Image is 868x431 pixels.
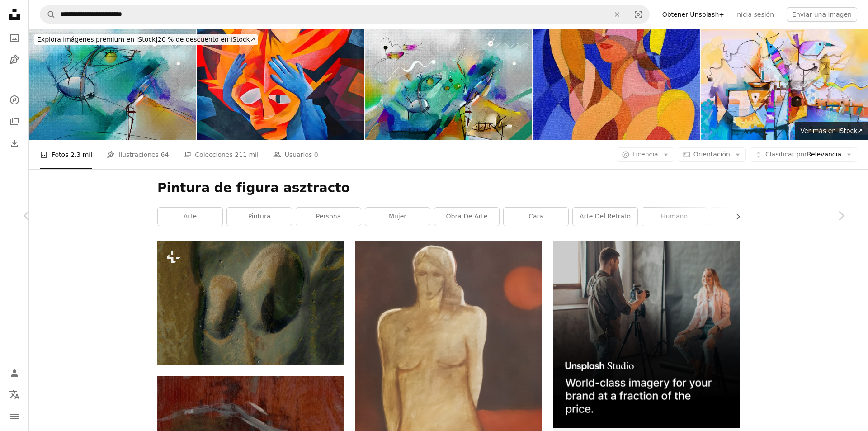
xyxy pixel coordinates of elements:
[678,147,746,162] button: Orientación
[657,7,730,22] a: Obtener Unsplash+
[765,151,807,158] span: Clasificar por
[5,51,24,69] a: Ilustraciones
[434,208,499,226] a: Obra de arte
[5,364,24,382] a: Iniciar sesión / Registrarse
[365,29,532,140] img: Aceite de fantasía colorida abstracta, pintura de acrílico. Pinturas semiabstractas de árbol, páj...
[5,407,24,426] button: Menú
[37,36,158,43] span: Explora imágenes premium en iStock |
[5,386,24,404] button: Idioma
[107,140,169,169] a: Ilustraciones 64
[40,5,650,24] form: Encuentra imágenes en todo el sitio
[273,140,318,169] a: Usuarios 0
[160,150,169,160] span: 64
[617,147,674,162] button: Licencia
[29,29,196,140] img: Abstracto colorido fantasía aceite, pintura acrílica. Pintura semi-abstracta de árbol, niño y cab...
[37,36,255,43] span: 20 % de descuento en iStock ↗
[642,208,707,226] a: Humano
[730,7,779,22] a: Inicia sesión
[573,208,637,226] a: Arte del retrato
[787,7,857,22] button: Enviar una imagen
[814,172,868,259] a: Siguiente
[183,140,259,169] a: Colecciones 211 mil
[29,29,263,51] a: Explora imágenes premium en iStock|20 % de descuento en iStock↗
[701,29,868,140] img: Pintura al óleo abstracta fantasía colorida. Resumen de la semi de árboles, flores y peces en pai...
[5,91,24,109] a: Explorar
[197,29,364,140] img: División de cefalea
[800,127,863,134] span: Ver más en iStock ↗
[157,299,344,307] a: una vista de pájaro de una vista de pájaro de un pájaro
[157,241,344,365] img: una vista de pájaro de una vista de pájaro de un pájaro
[533,29,700,140] img: Cubist "Chica"
[795,122,868,140] a: Ver más en iStock↗
[227,208,292,226] a: pintura
[504,208,568,226] a: cara
[627,6,649,23] button: Búsqueda visual
[711,208,776,226] a: cabeza
[5,134,24,152] a: Historial de descargas
[750,147,857,162] button: Clasificar porRelevancia
[365,208,430,226] a: mujer
[235,150,259,160] span: 211 mil
[5,113,24,131] a: Colecciones
[730,208,740,226] button: desplazar lista a la derecha
[40,6,56,23] button: Buscar en Unsplash
[296,208,361,226] a: persona
[607,6,627,23] button: Borrar
[553,241,740,427] img: file-1715651741414-859baba4300dimage
[157,180,740,196] h1: Pintura de figura asztracto
[355,379,542,388] a: Una pintura de una mujer desnuda de pie frente a un fondo rojo y azul
[765,150,841,159] span: Relevancia
[158,208,222,226] a: arte
[632,151,658,158] span: Licencia
[314,150,318,160] span: 0
[5,29,24,47] a: Fotos
[693,151,730,158] span: Orientación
